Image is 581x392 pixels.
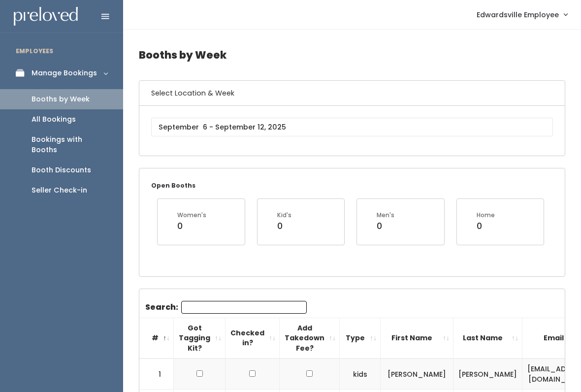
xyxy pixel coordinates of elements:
[139,359,174,390] td: 1
[174,318,226,359] th: Got Tagging Kit?: activate to sort column ascending
[477,211,495,220] div: Home
[32,114,76,125] div: All Bookings
[277,211,291,220] div: Kid's
[467,4,577,25] a: Edwardsville Employee
[177,211,206,220] div: Women's
[340,318,381,359] th: Type: activate to sort column ascending
[477,9,559,20] span: Edwardsville Employee
[151,181,195,190] small: Open Booths
[381,318,453,359] th: First Name: activate to sort column ascending
[280,318,340,359] th: Add Takedown Fee?: activate to sort column ascending
[139,318,174,359] th: #: activate to sort column descending
[453,318,522,359] th: Last Name: activate to sort column ascending
[139,81,565,106] h6: Select Location & Week
[139,41,565,68] h4: Booths by Week
[145,301,307,314] label: Search:
[277,220,291,232] div: 0
[381,359,453,390] td: [PERSON_NAME]
[181,301,307,314] input: Search:
[453,359,522,390] td: [PERSON_NAME]
[14,7,78,26] img: preloved logo
[377,211,394,220] div: Men's
[32,165,91,175] div: Booth Discounts
[32,185,87,196] div: Seller Check-in
[477,220,495,232] div: 0
[340,359,381,390] td: kids
[32,94,90,104] div: Booths by Week
[226,318,280,359] th: Checked in?: activate to sort column ascending
[377,220,394,232] div: 0
[177,220,206,232] div: 0
[32,134,107,155] div: Bookings with Booths
[151,118,553,136] input: September 6 - September 12, 2025
[32,68,97,78] div: Manage Bookings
